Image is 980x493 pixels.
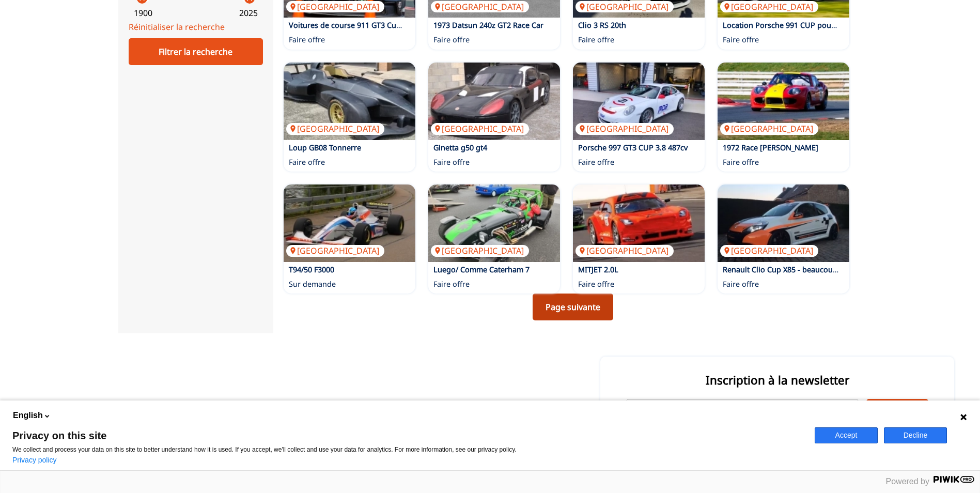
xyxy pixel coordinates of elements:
a: Loup GB08 Tonnerre [289,143,361,152]
p: [GEOGRAPHIC_DATA] [431,245,529,256]
a: MITJET 2.0L [578,265,618,274]
a: Location Porsche 991 CUP pour Trackdays [723,20,871,30]
p: Faire offre [433,279,470,289]
p: [GEOGRAPHIC_DATA] [575,123,674,134]
p: [GEOGRAPHIC_DATA] [286,123,384,134]
p: [GEOGRAPHIC_DATA] [286,1,384,12]
img: Ginetta g50 gt4 [428,63,560,140]
p: Faire offre [723,157,759,167]
p: Faire offre [578,279,614,289]
img: 1972 Race Marcos [718,63,849,140]
p: Faire offre [289,157,325,167]
span: Powered by [886,477,930,486]
img: Renault Clio Cup X85 - beaucoup de jantes pneus etc [718,184,849,262]
a: Luego/ Comme Caterham 7[GEOGRAPHIC_DATA] [428,184,560,262]
a: Page suivante [533,294,613,320]
p: Faire offre [433,157,470,167]
a: Porsche 997 GT3 CUP 3.8 487cv [578,143,688,152]
a: Voitures de course 911 GT3 Cup - version 992 [289,20,448,30]
a: T94/50 F3000 [289,265,334,274]
img: Loup GB08 Tonnerre [284,63,415,140]
p: 1900 [134,7,152,19]
a: Ginetta g50 gt4[GEOGRAPHIC_DATA] [428,63,560,140]
span: Privacy on this site [12,430,802,441]
p: [GEOGRAPHIC_DATA] [720,1,818,12]
img: Luego/ Comme Caterham 7 [428,184,560,262]
div: Filtrer la recherche [129,38,263,65]
a: MITJET 2.0L[GEOGRAPHIC_DATA] [573,184,705,262]
a: Renault Clio Cup X85 - beaucoup de jantes pneus etc [723,265,908,274]
p: [GEOGRAPHIC_DATA] [431,123,529,134]
a: Luego/ Comme Caterham 7 [433,265,530,274]
p: Faire offre [578,157,614,167]
p: [GEOGRAPHIC_DATA] [286,245,384,256]
a: T94/50 F3000[GEOGRAPHIC_DATA] [284,184,415,262]
p: 2025 [239,7,258,19]
a: Clio 3 RS 20th [578,20,626,30]
p: We collect and process your data on this site to better understand how it is used. If you accept,... [12,446,802,453]
button: S'inscrire [866,399,928,426]
a: Loup GB08 Tonnerre[GEOGRAPHIC_DATA] [284,63,415,140]
p: [GEOGRAPHIC_DATA] [720,245,818,256]
p: [GEOGRAPHIC_DATA] [720,123,818,134]
p: Faire offre [289,35,325,45]
a: Privacy policy [12,456,57,464]
img: T94/50 F3000 [284,184,415,262]
span: English [13,410,43,421]
a: Ginetta g50 gt4 [433,143,487,152]
p: Faire offre [723,279,759,289]
img: Porsche 997 GT3 CUP 3.8 487cv [573,63,705,140]
a: Réinitialiser la recherche [129,21,225,33]
p: [GEOGRAPHIC_DATA] [575,245,674,256]
button: Accept [815,427,878,443]
a: 1972 Race [PERSON_NAME] [723,143,818,152]
button: Decline [884,427,947,443]
p: Faire offre [433,35,470,45]
p: Inscription à la newsletter [626,372,928,388]
a: Porsche 997 GT3 CUP 3.8 487cv[GEOGRAPHIC_DATA] [573,63,705,140]
p: Sur demande [289,279,336,289]
a: 1972 Race Marcos[GEOGRAPHIC_DATA] [718,63,849,140]
a: 1973 Datsun 240z GT2 Race Car [433,20,543,30]
p: Faire offre [578,35,614,45]
p: [GEOGRAPHIC_DATA] [431,1,529,12]
a: Renault Clio Cup X85 - beaucoup de jantes pneus etc[GEOGRAPHIC_DATA] [718,184,849,262]
img: MITJET 2.0L [573,184,705,262]
p: [GEOGRAPHIC_DATA] [575,1,674,12]
input: Email [626,399,859,425]
p: Faire offre [723,35,759,45]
